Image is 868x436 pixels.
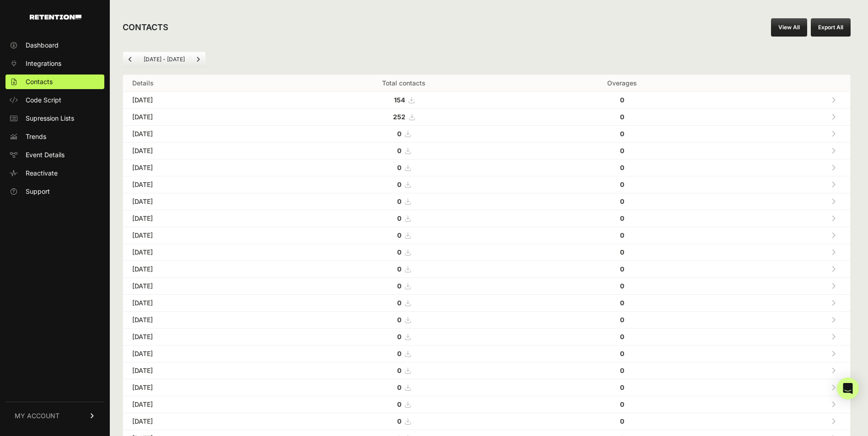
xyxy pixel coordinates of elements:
strong: 0 [397,231,401,239]
th: Overages [527,75,717,92]
td: [DATE] [123,295,281,312]
strong: 0 [397,130,401,138]
strong: 0 [620,299,624,307]
strong: 0 [397,248,401,256]
a: Trends [5,129,104,144]
a: 252 [393,113,415,121]
a: Reactivate [5,166,104,181]
td: [DATE] [123,396,281,413]
td: [DATE] [123,210,281,227]
td: [DATE] [123,312,281,329]
strong: 0 [397,299,401,307]
td: [DATE] [123,379,281,396]
strong: 0 [620,181,624,188]
a: Event Details [5,148,104,162]
td: [DATE] [123,244,281,261]
strong: 0 [620,164,624,171]
span: Supression Lists [26,114,74,123]
strong: 0 [620,147,624,154]
strong: 0 [397,147,401,154]
strong: 0 [620,282,624,290]
strong: 0 [620,400,624,408]
td: [DATE] [123,176,281,193]
span: Trends [26,132,46,141]
td: [DATE] [123,126,281,143]
img: Retention.com [30,15,81,20]
td: [DATE] [123,92,281,109]
strong: 0 [620,96,624,104]
strong: 0 [620,130,624,138]
button: Export All [811,18,851,37]
strong: 252 [393,113,405,121]
th: Total contacts [281,75,527,92]
td: [DATE] [123,261,281,278]
a: View All [771,18,807,37]
strong: 0 [620,417,624,425]
a: Integrations [5,56,104,71]
strong: 0 [620,367,624,374]
strong: 0 [620,383,624,391]
strong: 0 [397,316,401,324]
strong: 0 [620,316,624,324]
span: Reactivate [26,169,58,178]
td: [DATE] [123,227,281,244]
a: Dashboard [5,38,104,53]
td: [DATE] [123,160,281,176]
li: [DATE] - [DATE] [138,56,190,63]
h2: CONTACTS [123,21,168,34]
a: Support [5,184,104,199]
a: 154 [394,96,414,104]
td: [DATE] [123,143,281,160]
span: Code Script [26,96,61,105]
a: Contacts [5,74,104,89]
span: MY ACCOUNT [15,411,59,420]
a: Supression Lists [5,111,104,126]
a: Next [191,52,205,67]
span: Support [26,187,50,196]
strong: 0 [397,164,401,171]
strong: 0 [620,248,624,256]
strong: 0 [397,400,401,408]
span: Contacts [26,77,53,86]
strong: 0 [620,113,624,121]
strong: 0 [620,265,624,273]
strong: 0 [397,282,401,290]
strong: 0 [620,197,624,205]
td: [DATE] [123,346,281,362]
td: [DATE] [123,193,281,210]
td: [DATE] [123,109,281,126]
strong: 0 [397,265,401,273]
td: [DATE] [123,413,281,430]
strong: 154 [394,96,405,104]
span: Event Details [26,150,65,160]
th: Details [123,75,281,92]
strong: 0 [397,383,401,391]
strong: 0 [397,350,401,357]
strong: 0 [397,367,401,374]
strong: 0 [397,333,401,340]
strong: 0 [397,214,401,222]
td: [DATE] [123,278,281,295]
span: Integrations [26,59,61,68]
a: MY ACCOUNT [5,402,104,430]
strong: 0 [397,417,401,425]
a: Previous [123,52,138,67]
strong: 0 [397,197,401,205]
div: Open Intercom Messenger [837,378,859,399]
td: [DATE] [123,362,281,379]
a: Code Script [5,93,104,107]
strong: 0 [397,181,401,188]
span: Dashboard [26,41,59,50]
strong: 0 [620,214,624,222]
strong: 0 [620,333,624,340]
strong: 0 [620,350,624,357]
strong: 0 [620,231,624,239]
td: [DATE] [123,329,281,346]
